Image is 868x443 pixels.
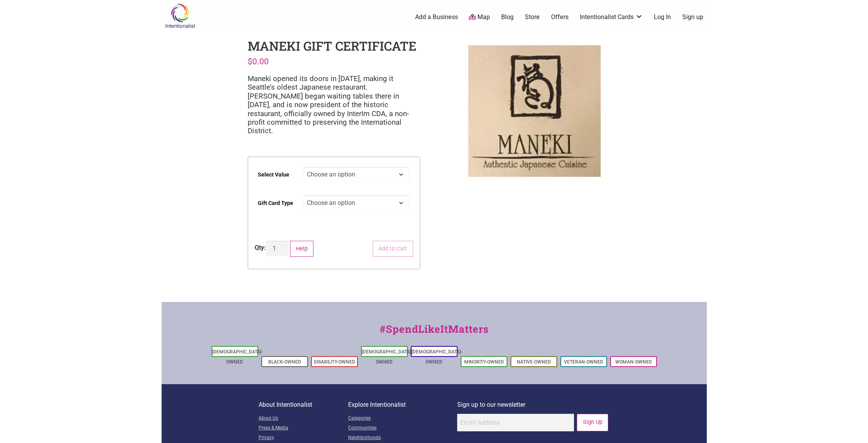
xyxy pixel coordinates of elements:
a: Intentionalist Cards [580,13,643,21]
a: Neighborhoods [348,433,457,443]
a: [DEMOGRAPHIC_DATA]-Owned [362,349,412,365]
div: #SpendLikeItMatters [162,321,707,344]
a: Offers [551,13,569,21]
a: Store [525,13,540,21]
a: Woman-Owned [615,359,652,365]
a: Categories [348,414,457,424]
a: Press & Media [259,424,348,433]
a: Map [469,13,490,22]
a: Log In [654,13,671,21]
a: [DEMOGRAPHIC_DATA]-Owned [212,349,263,365]
img: Maneki Gift Certificate [448,37,620,185]
a: Add a Business [415,13,458,21]
label: Select Value [258,166,289,184]
a: Veteran-Owned [564,359,603,365]
a: Native-Owned [517,359,551,365]
img: Intentionalist [162,3,199,28]
button: Help [290,241,314,257]
a: Black-Owned [268,359,301,365]
div: Qty: [255,243,266,252]
button: Add to Cart [373,241,413,257]
a: About Us [259,414,348,424]
a: [DEMOGRAPHIC_DATA]-Owned [412,349,462,365]
a: Communities [348,424,457,433]
input: Email Address [457,414,574,431]
p: Sign up to our newsletter [457,400,609,410]
a: Privacy [259,433,348,443]
input: Sign Up [577,414,608,431]
h1: Maneki Gift Certificate [248,37,416,54]
a: Sign up [682,13,703,21]
p: About Intentionalist [259,400,348,410]
p: Explore Intentionalist [348,400,457,410]
span: $ [248,56,252,66]
a: Minority-Owned [464,359,504,365]
p: Maneki opened its doors in [DATE], making it Seattle’s oldest Japanese restaurant. [PERSON_NAME] ... [248,74,420,136]
bdi: 0.00 [248,56,269,66]
a: Disability-Owned [314,359,355,365]
a: Blog [501,13,514,21]
input: Product quantity [266,241,289,256]
label: Gift Card Type [258,194,293,212]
